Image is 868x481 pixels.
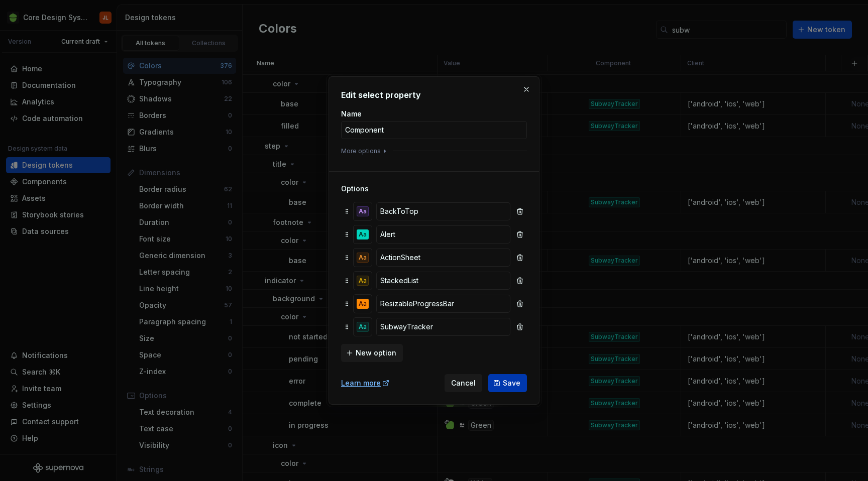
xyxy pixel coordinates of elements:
[357,276,369,286] div: Aa
[357,253,369,263] div: Aa
[354,272,372,290] button: Aa
[451,378,476,388] span: Cancel
[341,109,362,119] label: Name
[357,229,369,239] div: Aa
[354,318,372,336] button: Aa
[356,348,396,358] span: New option
[354,249,372,267] button: Aa
[357,322,369,332] div: Aa
[445,374,482,392] button: Cancel
[488,374,527,392] button: Save
[503,378,520,388] span: Save
[341,378,390,388] a: Learn more
[354,202,372,220] button: Aa
[341,184,527,194] h3: Options
[357,299,369,309] div: Aa
[354,225,372,244] button: Aa
[341,147,389,155] button: More options
[354,295,372,313] button: Aa
[341,89,527,101] h2: Edit select property
[341,344,403,362] button: New option
[357,206,369,216] div: Aa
